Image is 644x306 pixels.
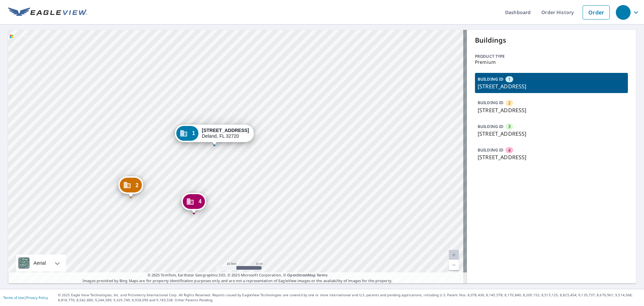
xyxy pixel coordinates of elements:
p: [STREET_ADDRESS] [478,153,625,161]
span: 3 [508,123,511,130]
span: 4 [508,147,511,154]
strong: [STREET_ADDRESS] [202,128,249,133]
div: Dropped pin, building 1, Commercial property, 1200 N Stone St Deland, FL 32720 [175,125,254,145]
div: Aerial [32,255,48,271]
span: © 2025 TomTom, Earthstar Geographics SIO, © 2025 Microsoft Corporation, © [148,272,328,278]
p: Premium [475,59,628,65]
p: | [3,296,48,300]
span: 2 [136,183,139,188]
p: BUILDING ID [478,76,503,82]
div: Dropped pin, building 4, Commercial property, 1200 N Stone St Deland, FL 32720 [181,193,206,214]
p: [STREET_ADDRESS] [478,106,625,114]
p: BUILDING ID [478,147,503,153]
p: Images provided by Bing Maps are for property identification purposes only and are not a represen... [8,272,467,283]
a: OpenStreetMap [287,272,315,277]
p: [STREET_ADDRESS] [478,130,625,138]
p: BUILDING ID [478,100,503,105]
a: Terms of Use [3,295,24,300]
p: © 2025 Eagle View Technologies, Inc. and Pictometry International Corp. All Rights Reserved. Repo... [58,293,641,303]
div: Aerial [16,255,66,271]
img: EV Logo [8,7,87,17]
p: Buildings [475,35,628,45]
p: Product type [475,53,628,59]
a: Order [583,5,610,19]
p: BUILDING ID [478,124,503,129]
span: 1 [508,76,511,83]
a: Current Level 20, Zoom Out [449,260,459,270]
a: Current Level 20, Zoom In Disabled [449,250,459,260]
span: 4 [199,199,202,204]
span: 1 [192,131,195,136]
a: Terms [317,272,328,277]
div: Deland, FL 32720 [202,128,249,139]
p: [STREET_ADDRESS] [478,82,625,90]
div: Dropped pin, building 2, Commercial property, 1200 N Stone St Deland, FL 32720 [118,176,143,197]
a: Privacy Policy [26,295,48,300]
span: 2 [508,100,511,106]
